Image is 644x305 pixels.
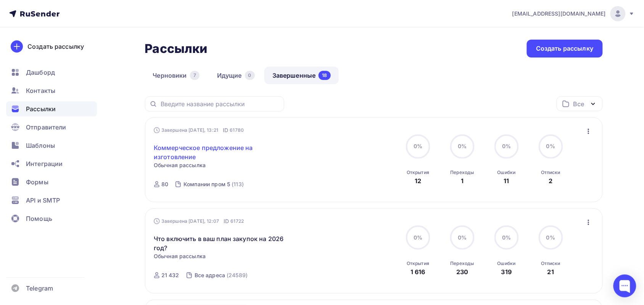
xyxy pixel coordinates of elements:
button: Все [557,96,603,111]
span: Дашборд [26,68,55,77]
div: 12 [415,176,421,185]
div: 11 [504,176,509,185]
div: 230 [456,267,468,276]
a: Формы [6,174,97,190]
span: 0% [546,234,555,241]
div: Открытия [407,260,429,267]
span: 0% [458,143,467,149]
span: Помощь [26,214,52,223]
span: 0% [414,143,422,149]
div: Завершена [DATE], 12:07 [154,217,244,225]
div: Все адреса [195,271,225,279]
span: 61780 [230,126,244,134]
div: (113) [232,180,244,188]
div: Завершена [DATE], 13:21 [154,126,244,134]
div: 21 [547,267,554,276]
a: Шаблоны [6,138,97,153]
a: Контакты [6,83,97,98]
a: [EMAIL_ADDRESS][DOMAIN_NAME] [512,6,635,21]
div: 18 [319,71,330,80]
span: Формы [26,177,48,187]
div: 1 [461,176,464,185]
span: Telegram [26,284,53,293]
div: Переходы [451,260,474,267]
span: [EMAIL_ADDRESS][DOMAIN_NAME] [512,10,606,18]
div: 21 432 [161,271,179,279]
a: Отправители [6,120,97,135]
span: ID [223,126,228,134]
div: (24589) [227,271,248,279]
span: API и SMTP [26,196,60,205]
span: Рассылки [26,104,56,113]
div: Открытия [407,169,429,176]
a: Компании пром 5 (113) [183,178,245,190]
div: 319 [501,267,512,276]
div: Компании пром 5 [184,180,230,188]
span: Отправители [26,123,66,132]
span: Шаблоны [26,141,55,150]
div: Все [573,99,584,109]
div: Отписки [541,169,560,176]
a: Что включить в ваш план закупок на 2026 год? [154,234,285,252]
div: Отписки [541,260,560,267]
span: 0% [458,234,467,241]
span: Интеграции [26,159,63,168]
a: Все адреса (24589) [194,269,248,281]
a: Завершенные18 [264,67,339,84]
h2: Рассылки [145,41,208,56]
div: Ошибки [497,260,516,267]
span: Обычная рассылка [154,161,206,169]
div: 1 616 [411,267,425,276]
div: Ошибки [497,169,516,176]
span: Контакты [26,86,55,95]
span: 0% [502,234,511,241]
input: Введите название рассылки [161,100,280,108]
span: 0% [502,143,511,149]
div: 2 [549,176,553,185]
a: Рассылки [6,101,97,117]
span: 0% [414,234,422,241]
div: 0 [245,71,255,80]
span: 0% [546,143,555,149]
span: Обычная рассылка [154,252,206,260]
div: Создать рассылку [27,42,84,51]
a: Идущие0 [209,67,263,84]
a: Дашборд [6,65,97,80]
span: 61722 [231,217,244,225]
div: 80 [161,180,168,188]
div: 7 [190,71,200,80]
div: Создать рассылку [536,44,593,53]
span: ID [224,217,229,225]
a: Черновики7 [145,67,208,84]
div: Переходы [451,169,474,176]
a: Коммерческое предложение на изготовление [154,143,285,161]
